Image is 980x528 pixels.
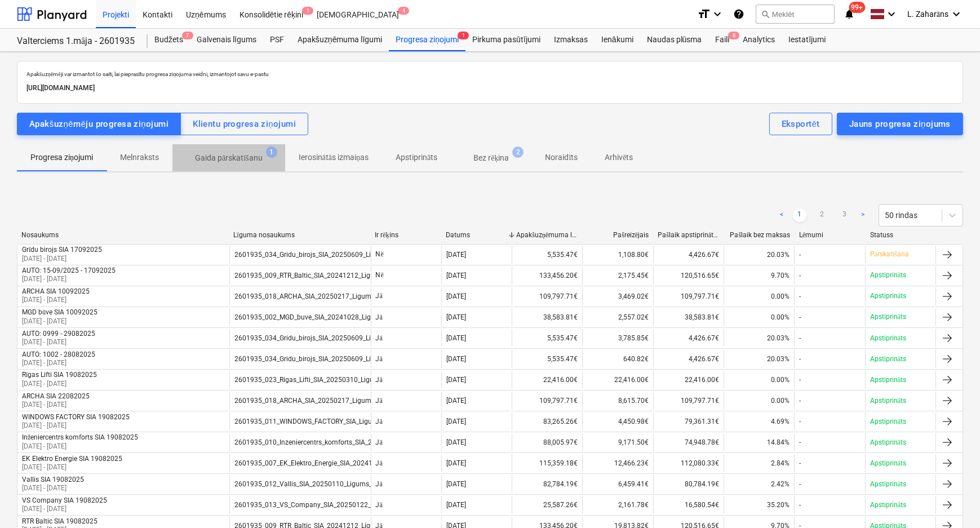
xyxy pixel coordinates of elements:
p: Apstiprināts [870,500,906,510]
div: - [799,480,801,488]
div: - [799,334,801,342]
div: RTR Baltic SIA 19082025 [22,517,97,525]
p: Apstiprināts [870,396,906,406]
span: 0.00% [771,376,790,384]
div: Inženiercentrs komforts SIA 19082025 [22,433,138,442]
p: Apstiprināts [396,152,437,163]
div: Progresa ziņojumi [389,29,465,51]
div: Statuss [870,231,932,239]
div: 2601935_018_ARCHA_SIA_20250217_Ligums_Labiekartosana_EV44_1karta.pdf [234,292,478,300]
span: 0.00% [771,397,790,405]
a: Iestatījumi [782,29,832,51]
span: 1 [458,32,469,39]
p: Apakšuzņēmēji var izmantot šo saiti, lai pieprasītu progresa ziņojuma veidni, izmantojot savu e-p... [26,70,954,78]
span: 1 [302,7,313,15]
span: 20.03% [767,251,790,259]
p: [DATE] - [DATE] [22,504,107,514]
p: Apstiprināts [870,417,906,427]
p: [DATE] - [DATE] [22,254,102,264]
div: Jauns progresa ziņojums [849,117,951,131]
div: 2,175.45€ [582,267,653,285]
div: 5,535.47€ [512,246,582,264]
span: 0.00% [771,292,790,300]
a: Progresa ziņojumi1 [389,29,465,51]
p: Progresa ziņojumi [30,152,93,163]
a: Apakšuzņēmuma līgumi [291,29,389,51]
div: Nosaukums [21,231,224,239]
div: [DATE] [446,459,466,467]
div: 2601935_007_EK_Elektro_Energie_SIA_20241212_Ligums_iekseja_elektromontaza_2024_EV44_1karta.pdf [234,459,556,467]
div: 22,416.00€ [512,371,582,389]
iframe: Chat Widget [924,474,980,528]
p: Gaida pārskatīšanu [195,152,263,164]
div: 38,583.81€ [653,308,724,326]
div: Vallis SIA 19082025 [22,476,84,483]
p: [DATE] - [DATE] [22,442,138,451]
p: Apstiprināts [870,459,906,468]
div: 79,361.31€ [653,412,724,431]
div: 2,161.78€ [582,496,653,514]
div: 112,080.33€ [653,454,724,472]
div: 5,535.47€ [512,329,582,347]
div: 22,416.00€ [582,371,653,389]
div: - [799,459,801,467]
div: 38,583.81€ [512,308,582,326]
div: 12,466.23€ [582,454,653,472]
p: Noraidīts [545,152,578,163]
div: Izmaksas [547,29,595,51]
div: - [799,501,801,509]
div: - [799,272,801,279]
div: 109,797.71€ [512,287,582,305]
div: Jā [371,329,441,347]
div: Apakšuzņēmuma līgums [516,231,578,239]
a: Faili8 [708,29,736,51]
div: - [799,292,801,300]
div: Jā [371,496,441,514]
div: [DATE] [446,313,466,321]
div: [DATE] [446,438,466,446]
div: [DATE] [446,501,466,509]
a: Galvenais līgums [190,29,263,51]
div: 88,005.97€ [512,433,582,451]
a: Next page [856,208,870,222]
p: [DATE] - [DATE] [22,274,116,284]
div: 115,359.18€ [512,454,582,472]
a: Previous page [775,208,788,222]
div: 6,459.41€ [582,475,653,493]
div: ARCHA SIA 22082025 [22,392,90,400]
div: ARCHA SIA 10092025 [22,287,90,295]
p: Apstiprināts [870,270,906,280]
div: 2601935_034_Gridu_birojs_SIA_20250609_Ligums_gridlistu_piegade_EV44_1karta.pdf [234,251,496,259]
span: 8 [728,32,739,39]
p: [DATE] - [DATE] [22,317,97,326]
div: - [799,418,801,425]
span: 2.42% [771,480,790,488]
a: Pirkuma pasūtījumi [465,29,547,51]
div: [DATE] [446,251,466,259]
div: Jā [371,433,441,451]
div: Jā [371,475,441,493]
span: 2 [512,147,524,158]
div: 4,426.67€ [653,350,724,368]
div: Valterciems 1.māja - 2601935 [17,36,134,47]
a: Naudas plūsma [640,29,709,51]
span: 14.84% [767,438,790,446]
div: Faili [708,29,736,51]
p: [DATE] - [DATE] [22,421,130,431]
a: PSF [263,29,291,51]
div: [DATE] [446,334,466,342]
div: [DATE] [446,376,466,384]
div: EK Elektro Energie SIA 19082025 [22,455,122,463]
div: 2601935_010_Inzeniercentrs_komforts_SIA_20250106_Ligums_Ventilacija_EV44_1karta_LZ_KK.pdf [234,438,535,446]
div: Lēmumi [799,231,861,239]
div: 83,265.26€ [512,412,582,431]
div: 1,108.80€ [582,246,653,264]
div: 2601935_009_RTR_Baltic_SIA_20241212_Ligums_UK_APK_SM_2024_EV44_1karta.pdf [234,272,496,279]
p: Apstiprināts [870,312,906,322]
div: 2601935_002_MGD_buve_SIA_20241028_Ligums_pamatu_platne_monolitas_sienas_2024_EV44_1karta_LZ2_KK.pdf [234,313,588,321]
p: Ierosinātās izmaiņas [299,152,369,163]
div: 2601935_034_Gridu_birojs_SIA_20250609_Ligums_gridlistu_piegade_EV44_1karta.pdf [234,355,496,363]
p: [DATE] - [DATE] [22,400,90,410]
div: [DATE] [446,272,466,279]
